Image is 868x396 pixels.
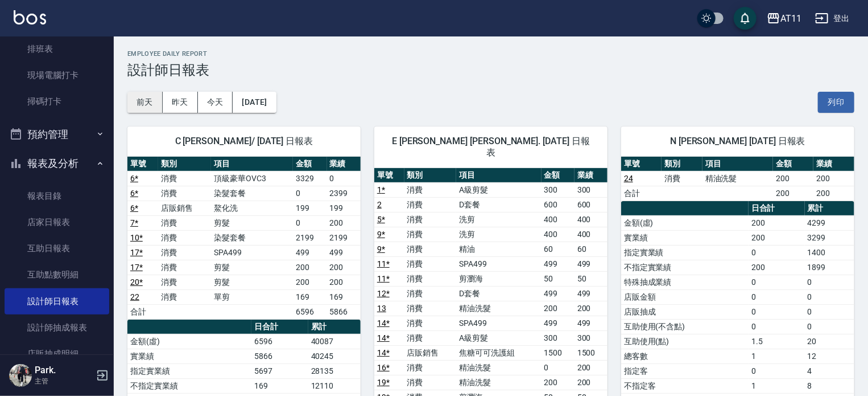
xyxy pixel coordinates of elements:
td: 精油洗髮 [702,171,773,186]
button: 登出 [811,8,854,29]
td: 5866 [327,304,361,319]
td: 499 [542,286,574,301]
td: 499 [574,316,607,330]
td: 消費 [404,286,456,301]
td: 0 [749,364,805,378]
td: 12110 [308,378,361,393]
td: 消費 [158,230,211,245]
button: [DATE] [233,92,276,113]
td: 金額(虛) [127,334,251,349]
td: 199 [327,201,361,215]
td: 600 [542,197,574,212]
td: 400 [574,212,607,227]
td: 剪髮 [211,260,293,275]
table: a dense table [621,157,854,201]
td: 消費 [158,260,211,275]
td: 499 [293,245,326,260]
td: 消費 [404,212,456,227]
th: 日合計 [251,320,308,334]
td: 200 [773,186,813,201]
td: 200 [293,260,326,275]
td: 499 [574,256,607,271]
td: 消費 [404,316,456,330]
a: 報表目錄 [5,183,109,209]
td: 消費 [404,197,456,212]
td: 0 [805,304,854,319]
td: 169 [327,289,361,304]
th: 金額 [542,168,574,183]
td: SPA499 [456,256,542,271]
th: 累計 [805,201,854,216]
td: 200 [327,215,361,230]
td: 頂級豪華OVC3 [211,171,293,186]
td: 0 [749,245,805,260]
td: 1 [749,378,805,393]
td: 消費 [158,275,211,289]
th: 單號 [374,168,404,183]
td: 199 [293,201,326,215]
td: 指定實業績 [127,364,251,378]
td: 40245 [308,349,361,364]
img: Logo [14,10,46,25]
td: 4 [805,364,854,378]
td: 0 [749,289,805,304]
td: 2199 [293,230,326,245]
th: 單號 [621,157,662,172]
td: 1500 [574,345,607,360]
span: C [PERSON_NAME]/ [DATE] 日報表 [141,136,347,147]
a: 13 [377,304,386,313]
button: 預約管理 [5,120,109,149]
a: 2 [377,200,382,209]
th: 累計 [308,320,361,334]
td: 6596 [293,304,326,319]
td: 6596 [251,334,308,349]
td: 不指定實業績 [127,378,251,393]
td: 600 [574,197,607,212]
td: 消費 [404,182,456,197]
td: 169 [251,378,308,393]
th: 類別 [662,157,702,172]
td: 2199 [327,230,361,245]
td: 指定實業績 [621,245,749,260]
a: 互助點數明細 [5,262,109,288]
td: 3299 [805,230,854,245]
td: 300 [574,330,607,345]
td: 特殊抽成業績 [621,275,749,289]
td: 指定客 [621,364,749,378]
a: 排班表 [5,36,109,62]
td: 50 [542,271,574,286]
td: 合計 [621,186,662,201]
th: 金額 [773,157,813,172]
td: 169 [293,289,326,304]
td: 精油 [456,242,542,256]
td: 200 [813,171,854,186]
td: 200 [574,301,607,316]
td: 499 [542,256,574,271]
td: 200 [749,260,805,275]
td: 店販銷售 [404,345,456,360]
td: 0 [293,215,326,230]
td: 8 [805,378,854,393]
td: 焦糖可可洗護組 [456,345,542,360]
td: 精油洗髮 [456,375,542,390]
td: 互助使用(點) [621,334,749,349]
td: 消費 [404,242,456,256]
td: 60 [542,242,574,256]
div: AT11 [780,11,801,26]
td: 200 [574,360,607,375]
td: 店販金額 [621,289,749,304]
td: 0 [327,171,361,186]
td: A級剪髮 [456,182,542,197]
td: 4299 [805,215,854,230]
a: 現場電腦打卡 [5,62,109,88]
td: 染髮套餐 [211,186,293,201]
td: 200 [542,301,574,316]
td: 200 [773,171,813,186]
h5: Park. [35,365,93,376]
td: 1500 [542,345,574,360]
td: 消費 [158,289,211,304]
button: 昨天 [163,92,198,113]
td: 實業績 [127,349,251,364]
td: 消費 [404,330,456,345]
button: AT11 [762,7,806,30]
